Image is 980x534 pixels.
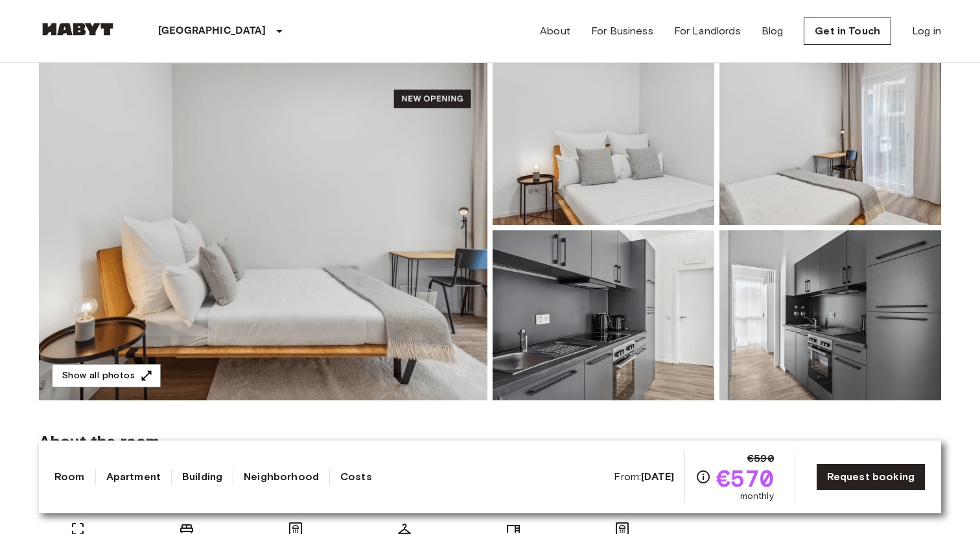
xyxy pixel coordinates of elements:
a: Building [182,469,222,485]
span: €590 [747,451,774,467]
a: For Business [591,23,653,39]
a: Neighborhood [244,469,319,485]
a: Room [54,469,85,485]
button: Show all photos [52,364,161,388]
svg: Check cost overview for full price breakdown. Please note that discounts apply to new joiners onl... [695,469,711,485]
img: Picture of unit DE-13-001-308-003 [493,230,714,400]
img: Marketing picture of unit DE-13-001-308-003 [39,55,487,400]
a: Costs [340,469,372,485]
a: Get in Touch [804,18,891,45]
a: About [540,23,570,39]
img: Picture of unit DE-13-001-308-003 [493,55,714,225]
img: Picture of unit DE-13-001-308-003 [719,230,941,400]
a: Apartment [106,469,161,485]
b: [DATE] [641,470,674,483]
span: About the room [39,431,941,451]
span: €570 [716,467,774,490]
span: From: [614,470,674,484]
a: For Landlords [674,23,741,39]
a: Blog [762,23,784,39]
img: Picture of unit DE-13-001-308-003 [719,55,941,225]
span: monthly [740,490,774,503]
img: Habyt [39,23,117,36]
a: Log in [912,23,941,39]
a: Request booking [816,463,926,491]
p: [GEOGRAPHIC_DATA] [158,23,266,39]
